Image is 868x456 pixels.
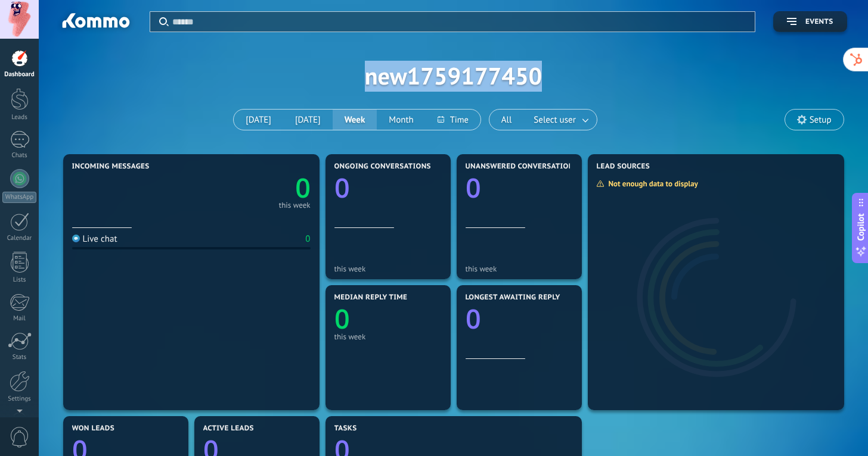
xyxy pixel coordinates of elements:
[466,293,560,302] span: Longest awaiting reply
[334,293,408,302] span: Median reply time
[466,301,481,337] text: 0
[466,163,578,171] span: Unanswered conversations
[2,192,36,203] div: WhatsApp
[72,424,114,433] span: Won leads
[283,110,333,130] button: [DATE]
[72,163,150,171] span: Incoming messages
[334,332,442,341] div: this week
[426,110,480,130] button: Time
[72,235,80,242] img: Live chat
[72,233,117,245] div: Live chat
[810,115,832,125] span: Setup
[2,354,37,361] div: Stats
[2,235,37,242] div: Calendar
[2,114,37,121] div: Leads
[334,170,350,206] text: 0
[2,395,37,403] div: Settings
[2,152,37,160] div: Chats
[523,110,596,130] button: Select user
[203,424,254,433] span: Active leads
[279,202,311,208] div: this week
[596,179,706,189] div: Not enough data to display
[773,11,847,32] button: Events
[334,264,442,273] div: this week
[334,424,357,433] span: Tasks
[855,214,867,241] span: Copilot
[191,170,311,206] a: 0
[377,110,425,130] button: Month
[334,163,431,171] span: Ongoing conversations
[305,233,310,245] div: 0
[334,301,350,337] text: 0
[466,170,481,206] text: 0
[597,163,650,171] span: Lead Sources
[2,315,37,323] div: Mail
[2,71,37,79] div: Dashboard
[531,112,578,128] span: Select user
[295,170,311,206] text: 0
[466,264,573,273] div: this week
[234,110,283,130] button: [DATE]
[805,18,833,26] span: Events
[333,110,377,130] button: Week
[2,276,37,284] div: Lists
[489,110,524,130] button: All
